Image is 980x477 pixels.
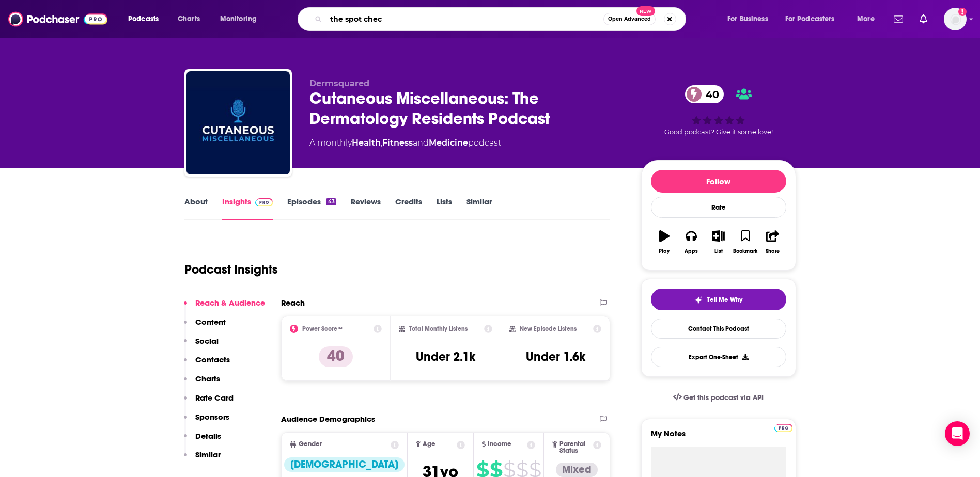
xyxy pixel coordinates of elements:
button: open menu [850,11,888,27]
p: Sponsors [195,412,229,422]
h2: Total Monthly Listens [409,325,468,332]
button: List [705,224,732,261]
a: Show notifications dropdown [915,10,931,28]
div: A monthly podcast [309,137,501,149]
a: Get this podcast via API [665,385,772,410]
div: Search podcasts, credits, & more... [307,7,696,31]
button: Sponsors [184,412,229,431]
span: 40 [695,85,724,103]
span: Monitoring [220,12,257,26]
p: Social [195,336,219,346]
a: Medicine [429,138,468,148]
span: New [636,6,655,16]
div: [DEMOGRAPHIC_DATA] [284,457,405,472]
a: About [184,197,208,220]
img: tell me why sparkle [694,296,703,304]
h2: Audience Demographics [281,414,375,424]
span: Charts [178,12,200,26]
button: Export One-Sheet [651,347,786,367]
a: Charts [171,11,206,27]
span: Podcasts [128,12,159,26]
p: 40 [319,346,353,367]
a: Fitness [382,138,413,148]
p: Reach & Audience [195,298,265,308]
a: Contact This Podcast [651,319,786,339]
span: Parental Status [559,441,592,454]
button: Play [651,224,678,261]
div: Mixed [556,463,598,477]
p: Rate Card [195,393,234,403]
img: User Profile [944,8,967,30]
div: 40Good podcast? Give it some love! [641,78,796,142]
button: open menu [121,11,172,27]
a: Credits [395,197,422,220]
button: Share [759,224,786,261]
span: Tell Me Why [707,296,742,304]
p: Similar [195,450,221,459]
span: Gender [299,441,322,448]
span: and [413,138,429,148]
button: Details [184,431,221,450]
a: Similar [466,197,492,220]
span: Age [423,441,435,448]
a: Show notifications dropdown [890,10,907,28]
button: Content [184,317,226,336]
h2: Reach [281,298,305,308]
button: Rate Card [184,393,234,412]
button: Bookmark [732,224,759,261]
a: Reviews [351,197,381,220]
span: Dermsquared [309,78,369,88]
a: Lists [437,197,452,220]
a: 40 [685,85,724,103]
button: open menu [213,11,270,27]
span: Open Advanced [608,17,651,22]
p: Details [195,431,221,441]
button: open menu [720,11,781,27]
div: 43 [326,198,336,205]
a: Pro website [774,422,792,432]
button: open menu [779,11,850,27]
span: Logged in as WE_Broadcast [944,8,967,30]
button: Reach & Audience [184,298,265,317]
button: Charts [184,374,220,393]
input: Search podcasts, credits, & more... [326,11,603,27]
a: InsightsPodchaser Pro [222,197,273,220]
img: Cutaneous Miscellaneous: The Dermatology Residents Podcast [186,71,290,174]
button: Show profile menu [944,8,967,30]
span: Good podcast? Give it some love! [664,128,773,136]
p: Charts [195,374,220,384]
div: Bookmark [733,248,757,255]
h1: Podcast Insights [184,262,278,277]
a: Health [352,138,381,148]
div: List [714,248,723,255]
h2: New Episode Listens [520,325,577,332]
button: Follow [651,170,786,193]
img: Podchaser - Follow, Share and Rate Podcasts [8,9,107,29]
img: Podchaser Pro [255,198,273,206]
button: Contacts [184,355,230,374]
svg: Add a profile image [958,8,967,16]
div: Rate [651,197,786,218]
button: Similar [184,450,221,469]
span: Get this podcast via API [683,393,764,402]
h3: Under 1.6k [526,349,585,364]
div: Apps [685,248,698,255]
span: Income [488,441,511,448]
span: For Podcasters [785,12,835,26]
span: For Business [727,12,768,26]
button: Social [184,336,219,355]
img: Podchaser Pro [774,424,792,432]
span: More [857,12,875,26]
button: Open AdvancedNew [603,13,656,25]
label: My Notes [651,428,786,447]
p: Contacts [195,355,230,364]
div: Play [659,248,670,255]
p: Content [195,317,226,327]
h3: Under 2.1k [416,349,475,364]
h2: Power Score™ [302,325,343,332]
div: Share [766,248,780,255]
div: Open Intercom Messenger [945,421,970,446]
button: tell me why sparkleTell Me Why [651,289,786,310]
